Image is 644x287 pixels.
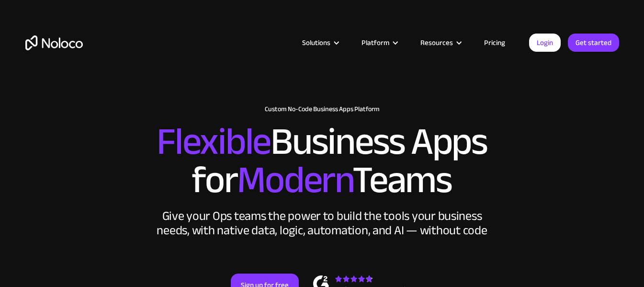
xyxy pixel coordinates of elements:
[362,36,389,49] div: Platform
[155,209,490,238] div: Give your Ops teams the power to build the tools your business needs, with native data, logic, au...
[568,34,619,52] a: Get started
[302,36,330,49] div: Solutions
[472,36,517,49] a: Pricing
[408,36,472,49] div: Resources
[25,35,83,50] a: home
[290,36,350,49] div: Solutions
[25,105,619,113] h1: Custom No-Code Business Apps Platform
[25,123,619,199] h2: Business Apps for Teams
[529,34,561,52] a: Login
[157,106,271,177] span: Flexible
[237,144,352,216] span: Modern
[350,36,408,49] div: Platform
[420,36,453,49] div: Resources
